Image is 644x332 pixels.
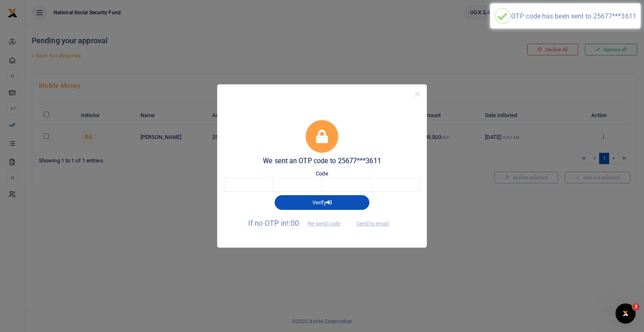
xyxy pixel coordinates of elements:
[287,219,299,227] span: !:00
[633,303,639,310] span: 2
[615,303,636,324] iframe: Intercom live chat
[248,219,348,227] span: If no OTP in
[316,170,328,178] label: Code
[411,88,423,100] button: Close
[511,12,636,20] div: OTP code has been sent to 25677***3611
[275,195,369,209] button: Verify
[224,157,420,165] h5: We sent an OTP code to 25677***3611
